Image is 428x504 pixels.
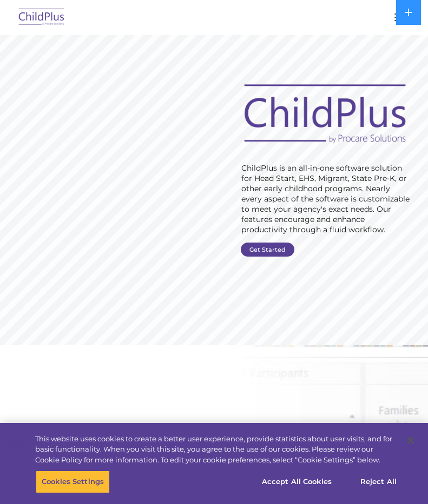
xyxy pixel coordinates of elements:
[35,434,398,466] div: This website uses cookies to create a better user experience, provide statistics about user visit...
[399,428,423,452] button: Close
[36,471,110,493] button: Cookies Settings
[16,5,67,30] img: ChildPlus by Procare Solutions
[256,471,338,493] button: Accept All Cookies
[241,163,412,235] rs-layer: ChildPlus is an all-in-one software solution for Head Start, EHS, Migrant, State Pre-K, or other ...
[241,243,294,257] a: Get Started
[345,471,412,493] button: Reject All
